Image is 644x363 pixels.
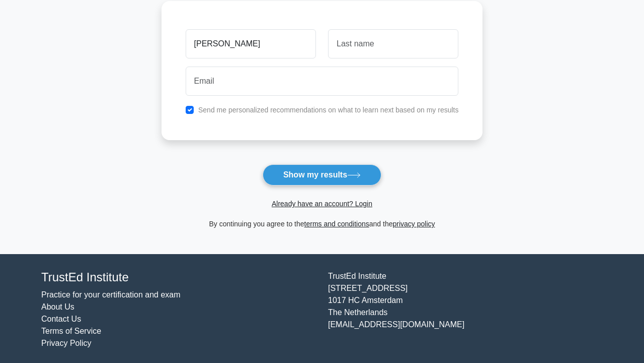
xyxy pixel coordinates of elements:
a: Terms of Service [41,327,101,335]
a: Contact Us [41,315,81,323]
a: privacy policy [393,220,435,228]
a: terms and conditions [304,220,369,228]
input: Last name [328,29,458,58]
h4: TrustEd Institute [41,270,316,285]
a: About Us [41,302,74,311]
div: By continuing you agree to the and the [155,218,489,230]
input: Email [186,67,459,96]
div: TrustEd Institute [STREET_ADDRESS] 1017 HC Amsterdam The Netherlands [EMAIL_ADDRESS][DOMAIN_NAME] [322,270,609,349]
a: Practice for your certification and exam [41,290,181,299]
a: Already have an account? Login [272,200,372,208]
button: Show my results [263,164,381,186]
label: Send me personalized recommendations on what to learn next based on my results [198,106,459,114]
input: First name [186,29,316,58]
a: Privacy Policy [41,339,92,347]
